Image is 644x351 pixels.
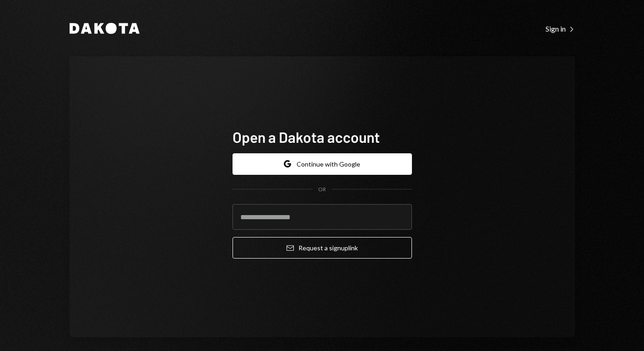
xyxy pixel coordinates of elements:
div: OR [318,186,326,194]
h1: Open a Dakota account [233,128,412,146]
a: Sign in [546,23,575,33]
button: Request a signuplink [233,237,412,259]
div: Sign in [546,24,575,33]
button: Continue with Google [233,153,412,175]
